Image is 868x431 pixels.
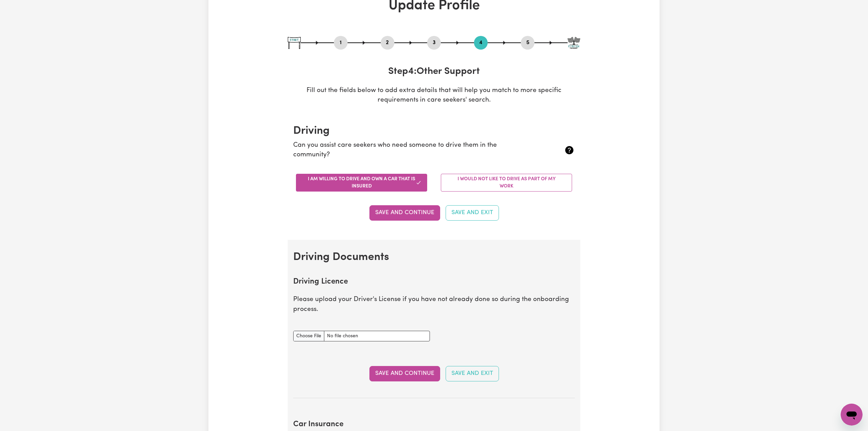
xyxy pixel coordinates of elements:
button: Go to step 1 [334,38,348,47]
button: Go to step 3 [427,38,441,47]
button: Save and Exit [446,366,499,381]
h2: Driving Licence [293,277,575,287]
h2: Driving [293,125,575,138]
button: Go to step 5 [521,38,534,47]
button: I am willing to drive and own a car that is insured [296,174,427,192]
h3: Step 4 : Other Support [288,66,580,78]
p: Fill out the fields below to add extra details that will help you match to more specific requirem... [288,86,580,106]
p: Can you assist care seekers who need someone to drive them in the community? [293,141,528,160]
button: Save and Continue [369,366,440,381]
p: Please upload your Driver's License if you have not already done so during the onboarding process. [293,295,575,315]
h2: Car Insurance [293,420,575,429]
button: Go to step 2 [381,38,394,47]
button: Go to step 4 [474,38,488,47]
button: Save and Continue [369,205,440,220]
button: I would not like to drive as part of my work [441,174,572,192]
h2: Driving Documents [293,251,575,264]
iframe: Button to launch messaging window [841,404,863,426]
button: Save and Exit [446,205,499,220]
